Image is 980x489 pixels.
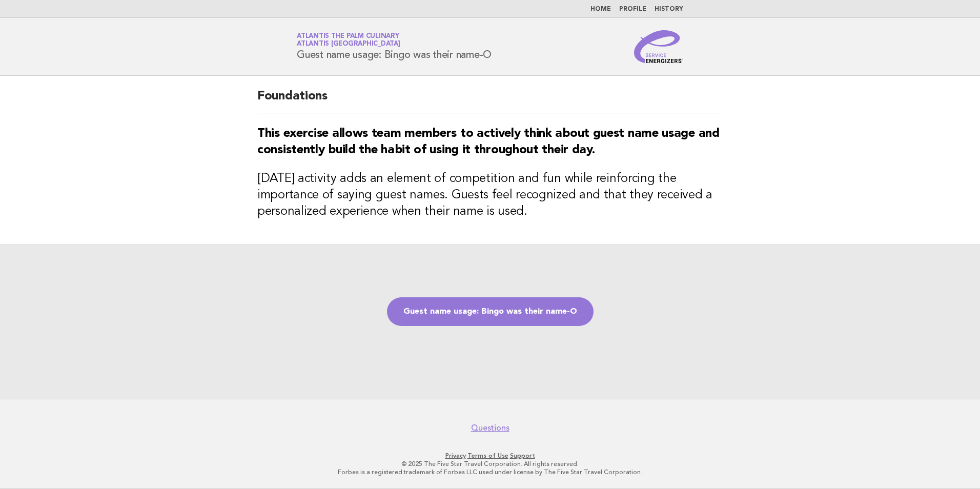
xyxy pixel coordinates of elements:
[387,297,594,326] a: Guest name usage: Bingo was their name-O
[445,452,466,459] a: Privacy
[634,30,683,63] img: Service Energizers
[297,41,400,48] span: Atlantis [GEOGRAPHIC_DATA]
[467,452,508,459] a: Terms of Use
[176,468,804,476] p: Forbes is a registered trademark of Forbes LLC used under license by The Five Star Travel Corpora...
[619,6,646,12] a: Profile
[655,6,683,12] a: History
[257,171,723,220] h3: [DATE] activity adds an element of competition and fun while reinforcing the importance of saying...
[510,452,535,459] a: Support
[590,6,611,12] a: Home
[297,33,400,47] a: Atlantis The Palm CulinaryAtlantis [GEOGRAPHIC_DATA]
[471,423,509,433] a: Questions
[257,88,723,113] h2: Foundations
[176,460,804,468] p: © 2025 The Five Star Travel Corporation. All rights reserved.
[297,33,492,60] h1: Guest name usage: Bingo was their name-O
[257,128,720,156] strong: This exercise allows team members to actively think about guest name usage and consistently build...
[176,452,804,460] p: · ·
